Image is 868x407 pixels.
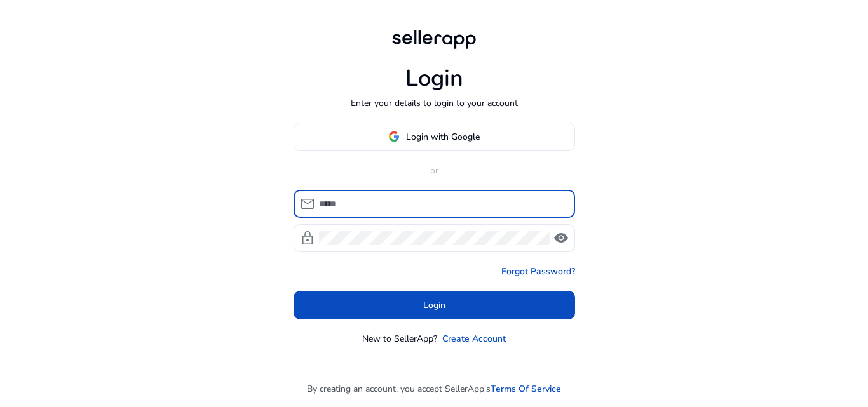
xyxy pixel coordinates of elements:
[553,230,569,246] span: visibility
[501,265,575,278] a: Forgot Password?
[294,291,575,319] button: Login
[300,196,315,211] span: mail
[423,298,445,312] span: Login
[300,230,315,246] span: lock
[294,123,575,151] button: Login with Google
[405,65,463,92] h1: Login
[388,131,400,142] img: google-logo.svg
[351,97,518,110] p: Enter your details to login to your account
[362,332,437,345] p: New to SellerApp?
[491,382,561,396] a: Terms Of Service
[442,332,506,345] a: Create Account
[294,164,575,177] p: or
[406,130,480,143] span: Login with Google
